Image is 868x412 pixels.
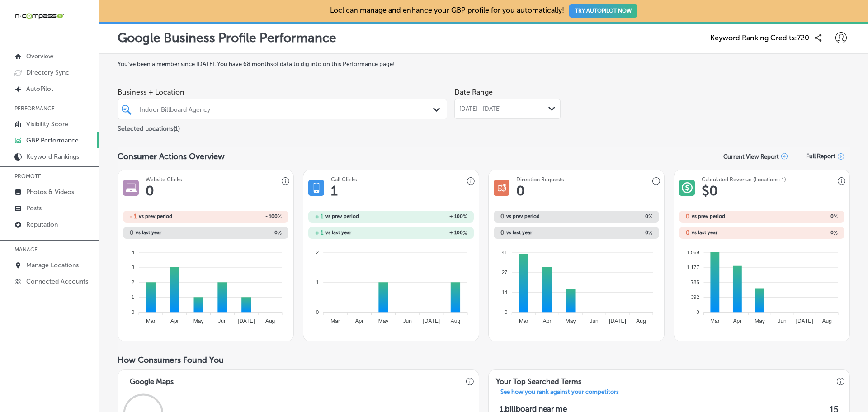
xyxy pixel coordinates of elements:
[687,265,699,270] tspan: 1,177
[391,213,467,220] h2: + 100
[331,176,357,183] h3: Call Clicks
[691,294,699,300] tspan: 392
[648,230,652,236] span: %
[609,318,626,324] tspan: [DATE]
[710,318,720,324] tspan: Mar
[506,230,532,235] span: vs last year
[451,318,460,324] tspan: Aug
[493,388,626,398] a: See how you rank against your competitors
[762,230,838,236] h2: 0
[118,88,447,96] span: Business + Location
[146,318,156,324] tspan: Mar
[193,318,204,324] tspan: May
[26,204,42,212] p: Posts
[206,230,282,236] h2: 0
[692,214,725,219] span: vs prev period
[500,213,504,220] h2: 0
[316,309,319,315] tspan: 0
[26,85,53,93] p: AutoPilot
[576,230,652,236] h2: 0
[130,229,133,236] h2: 0
[463,213,467,220] span: %
[459,105,501,113] span: [DATE] - [DATE]
[687,249,699,255] tspan: 1,569
[118,30,336,45] p: Google Business Profile Performance
[315,213,323,220] h2: + 1
[502,249,507,255] tspan: 41
[146,183,154,199] h1: 0
[686,229,689,236] h2: 0
[576,213,652,220] h2: 0
[316,249,319,255] tspan: 2
[454,88,493,96] label: Date Range
[796,318,813,324] tspan: [DATE]
[403,318,412,324] tspan: Jun
[463,230,467,236] span: %
[822,318,832,324] tspan: Aug
[206,213,282,220] h2: - 100
[500,229,504,236] h2: 0
[834,230,838,236] span: %
[118,355,224,365] span: How Consumers Found You
[566,318,576,324] tspan: May
[26,120,68,128] p: Visibility Score
[123,370,181,388] h3: Google Maps
[762,213,838,220] h2: 0
[132,265,134,270] tspan: 3
[502,270,507,275] tspan: 27
[26,188,74,196] p: Photos & Videos
[502,289,507,295] tspan: 14
[516,176,564,183] h3: Direction Requests
[331,318,340,324] tspan: Mar
[132,249,134,255] tspan: 4
[140,105,434,113] div: Indoor Billboard Agency
[543,318,552,324] tspan: Apr
[391,230,467,236] h2: + 100
[139,214,172,219] span: vs prev period
[702,176,786,183] h3: Calculated Revenue (Locations: 1)
[692,230,717,235] span: vs last year
[265,318,275,324] tspan: Aug
[278,213,282,220] span: %
[14,12,64,20] img: 660ab0bf-5cc7-4cb8-ba1c-48b5ae0f18e60NCTV_CLogo_TV_Black_-500x88.png
[702,183,718,199] h1: $ 0
[132,309,134,315] tspan: 0
[26,137,79,144] p: GBP Performance
[710,33,809,42] span: Keyword Ranking Credits: 720
[733,318,742,324] tspan: Apr
[316,279,319,285] tspan: 1
[423,318,440,324] tspan: [DATE]
[331,183,338,199] h1: 1
[315,229,323,236] h2: + 1
[755,318,765,324] tspan: May
[697,309,699,315] tspan: 0
[723,153,779,160] p: Current View Report
[489,370,589,388] h3: Your Top Searched Terms
[691,279,699,285] tspan: 785
[834,213,838,220] span: %
[590,318,599,324] tspan: Jun
[637,318,646,324] tspan: Aug
[778,318,787,324] tspan: Jun
[355,318,364,324] tspan: Apr
[516,183,525,199] h1: 0
[686,213,689,220] h2: 0
[146,176,182,183] h3: Website Clicks
[519,318,528,324] tspan: Mar
[132,279,134,285] tspan: 2
[26,221,58,228] p: Reputation
[569,4,637,18] button: TRY AUTOPILOT NOW
[26,52,53,60] p: Overview
[130,213,137,220] h2: - 1
[170,318,179,324] tspan: Apr
[132,294,134,300] tspan: 1
[806,153,835,160] span: Full Report
[26,278,88,285] p: Connected Accounts
[325,214,359,219] span: vs prev period
[136,230,161,235] span: vs last year
[26,261,79,269] p: Manage Locations
[278,230,282,236] span: %
[238,318,255,324] tspan: [DATE]
[26,69,69,76] p: Directory Sync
